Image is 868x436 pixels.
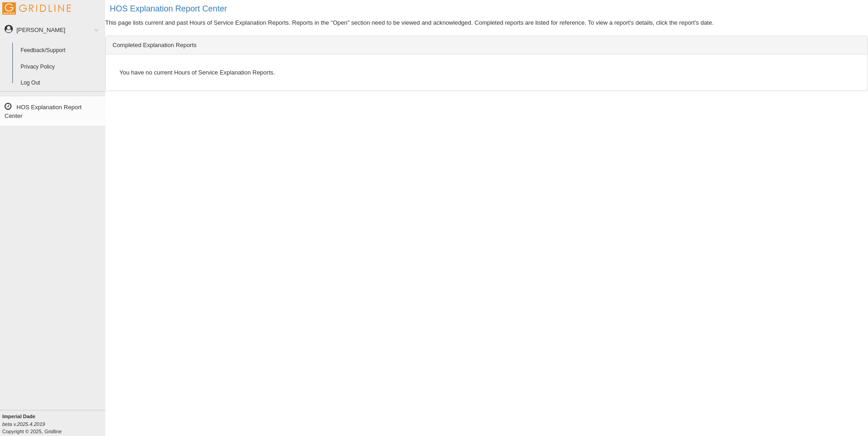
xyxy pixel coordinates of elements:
[2,421,45,427] i: beta v.2025.4.2019
[16,43,105,59] a: Feedback/Support
[106,36,868,54] div: Completed Explanation Reports
[110,5,868,14] h2: HOS Explanation Report Center
[16,75,105,91] a: Log Out
[113,61,861,84] div: You have no current Hours of Service Explanation Reports.
[2,413,105,435] div: Copyright © 2025, Gridline
[2,414,35,419] b: Imperial Dade
[2,2,71,15] img: Gridline
[16,59,105,75] a: Privacy Policy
